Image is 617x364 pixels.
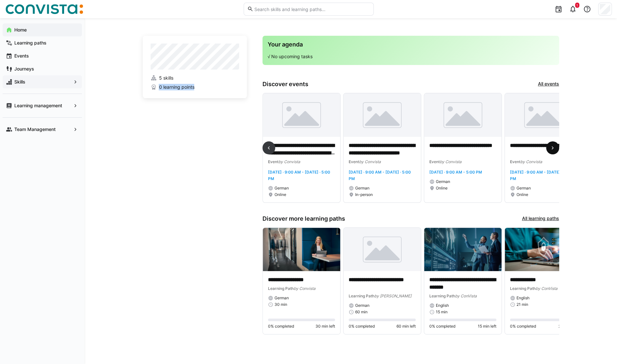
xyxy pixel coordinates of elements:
[349,324,375,329] span: 0% completed
[440,159,462,164] span: by Convista
[455,293,477,298] span: by ConVista
[516,302,528,307] span: 21 min
[536,286,557,291] span: by ConVista
[159,84,194,90] span: 0 learning points
[263,228,340,271] img: image
[268,159,278,164] span: Event
[505,228,582,271] img: image
[522,215,559,222] a: All learning paths
[478,324,496,329] span: 15 min left
[151,75,239,81] a: 5 skills
[343,228,421,271] img: image
[510,286,536,291] span: Learning Path
[159,75,173,81] span: 5 skills
[516,192,528,197] span: Online
[262,215,345,222] h3: Discover more learning paths
[436,179,450,184] span: German
[510,159,520,164] span: Event
[516,186,531,191] span: German
[253,6,370,12] input: Search skills and learning paths…
[275,302,287,307] span: 30 min
[275,295,289,301] span: German
[429,324,455,329] span: 0% completed
[516,295,530,301] span: English
[538,81,559,88] a: All events
[429,170,482,175] span: [DATE] · 9:00 AM - 5:00 PM
[263,93,340,137] img: image
[294,286,315,291] span: by Convista
[355,186,369,191] span: German
[355,309,368,315] span: 60 min
[268,170,330,181] span: [DATE] · 9:00 AM - [DATE] · 5:00 PM
[349,293,374,298] span: Learning Path
[278,159,300,164] span: by Convista
[268,41,554,48] h3: Your agenda
[424,93,502,137] img: image
[349,159,359,164] span: Event
[359,159,381,164] span: by Convista
[275,186,289,191] span: German
[396,324,416,329] span: 60 min left
[374,293,411,298] span: by [PERSON_NAME]
[510,324,536,329] span: 0% completed
[505,93,582,137] img: image
[268,53,554,60] p: √ No upcoming tasks
[558,324,577,329] span: 21 min left
[424,228,502,271] img: image
[275,192,286,197] span: Online
[520,159,542,164] span: by Convista
[436,309,448,315] span: 15 min
[315,324,335,329] span: 30 min left
[268,286,294,291] span: Learning Path
[349,170,411,181] span: [DATE] · 9:00 AM - [DATE] · 5:00 PM
[436,303,449,308] span: English
[343,93,421,137] img: image
[436,186,448,191] span: Online
[429,293,455,298] span: Learning Path
[429,159,440,164] span: Event
[355,192,373,197] span: In-person
[355,303,369,308] span: German
[510,170,572,181] span: [DATE] · 9:00 AM - [DATE] · 5:00 PM
[576,3,578,7] span: 1
[262,81,308,88] h3: Discover events
[268,324,294,329] span: 0% completed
